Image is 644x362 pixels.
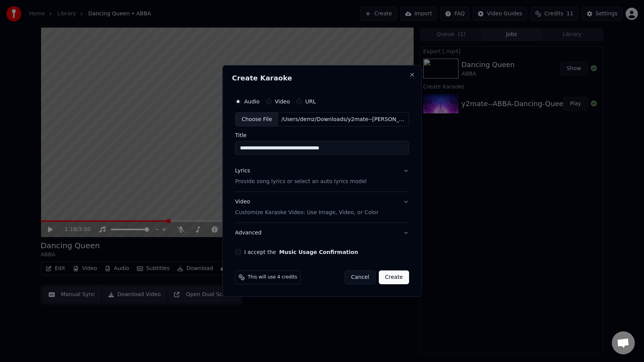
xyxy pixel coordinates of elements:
[279,249,358,255] button: I accept the
[244,99,260,104] label: Audio
[244,249,358,255] label: I accept the
[278,116,409,123] div: /Users/demz/Downloads/y2mate--[PERSON_NAME]-Hallelujah-Lyrics.mp3
[345,270,376,284] button: Cancel
[235,161,409,192] button: LyricsProvide song lyrics or select an auto lyrics model
[248,274,297,280] span: This will use 4 credits
[232,75,412,82] h2: Create Karaoke
[275,99,290,104] label: Video
[235,198,378,217] div: Video
[235,223,409,243] button: Advanced
[235,133,409,138] label: Title
[235,113,278,126] div: Choose File
[235,178,366,186] p: Provide song lyrics or select an auto lyrics model
[235,167,250,175] div: Lyrics
[379,270,409,284] button: Create
[235,192,409,223] button: VideoCustomize Karaoke Video: Use Image, Video, or Color
[305,99,316,104] label: URL
[235,209,378,216] p: Customize Karaoke Video: Use Image, Video, or Color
